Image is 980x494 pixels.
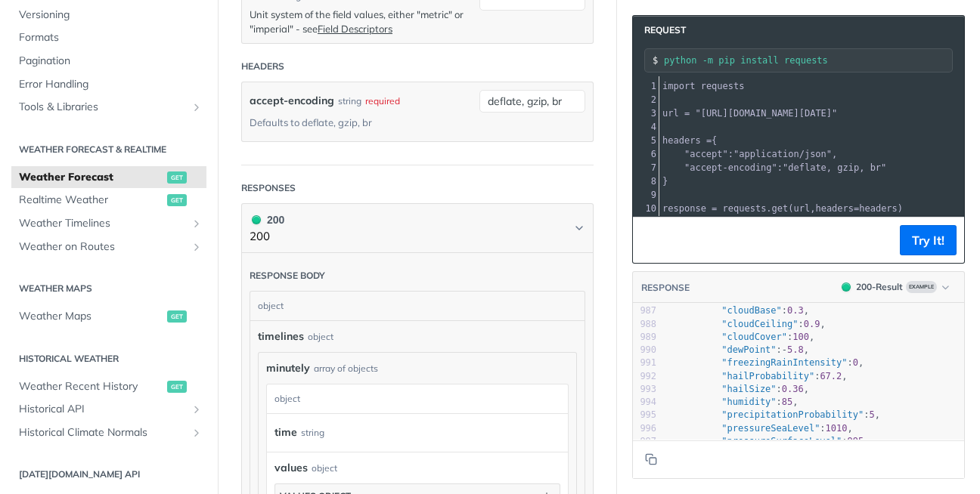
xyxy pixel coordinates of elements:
button: Show subpages for Historical Climate Normals [191,427,203,439]
span: : , [667,423,853,434]
span: "application/json" [733,149,832,159]
div: Responses [241,181,296,195]
span: Weather Forecast [19,170,163,185]
span: timelines [258,329,304,344]
span: response [662,203,706,214]
div: array of objects [314,362,378,375]
span: = [712,203,717,214]
span: : , [667,319,826,329]
button: Show subpages for Tools & Libraries [191,101,203,113]
button: RESPONSE [640,280,690,295]
span: get [167,194,187,206]
label: accept-encoding [250,90,334,112]
span: Formats [19,30,203,45]
h2: [DATE][DOMAIN_NAME] API [11,468,206,481]
span: requests [723,203,767,214]
div: Headers [241,60,284,73]
a: Tools & LibrariesShow subpages for Tools & Libraries [11,96,206,119]
div: Defaults to deflate, gzip, br [250,112,372,134]
span: : , [667,332,814,342]
span: get [167,381,187,393]
span: "cloudCeiling" [721,319,798,329]
span: 0 [853,357,858,368]
span: headers [662,135,701,146]
span: = [706,135,712,146]
span: 85 [782,397,792,407]
div: required [365,90,400,112]
div: 990 [633,344,656,357]
span: - [782,344,787,355]
span: "hailSize" [721,384,776,394]
div: string [301,421,324,443]
div: 992 [633,370,656,383]
span: : , [667,397,799,407]
button: Copy to clipboard [640,448,662,471]
div: 997 [633,435,656,448]
button: Show subpages for Weather on Routes [191,241,203,253]
div: object [308,330,333,344]
span: "pressureSeaLevel" [721,423,820,434]
span: Error Handling [19,77,203,92]
span: Weather on Routes [19,239,187,255]
div: 1 [633,79,659,93]
span: "cloudCover" [721,332,787,342]
span: = [854,203,859,214]
span: : [662,162,886,173]
span: "humidity" [721,397,776,407]
div: 996 [633,422,656,435]
span: 100 [792,332,809,342]
span: Historical API [19,402,187,417]
span: "cloudBase" [721,305,781,316]
span: { [662,135,717,146]
h2: Weather Maps [11,282,206,295]
a: Versioning [11,4,206,26]
span: "hailProbability" [721,371,814,381]
input: Request instructions [664,55,952,66]
span: 995 [848,436,864,446]
div: 8 [633,174,659,188]
button: Copy to clipboard [640,229,662,252]
button: 200200-ResultExample [834,279,957,295]
div: 10 [633,202,659,215]
div: 6 [633,147,659,161]
a: Realtime Weatherget [11,189,206,211]
span: 200 [252,215,261,224]
span: : , [662,149,837,159]
span: 1010 [826,423,848,434]
span: import [662,81,695,91]
span: . ( , ) [662,203,903,214]
span: Request [637,23,686,37]
div: 994 [633,396,656,409]
span: requests [701,81,745,91]
span: : , [667,305,809,316]
span: url [662,108,679,119]
div: 3 [633,107,659,120]
a: Field Descriptors [318,23,392,35]
h2: Weather Forecast & realtime [11,143,206,156]
span: "freezingRainIntensity" [721,357,847,368]
div: 4 [633,120,659,134]
p: Unit system of the field values, either "metric" or "imperial" - see [250,8,472,35]
span: "accept-encoding" [684,162,777,173]
div: 7 [633,161,659,174]
span: 0.36 [782,384,804,394]
span: Pagination [19,54,203,69]
span: headers [815,203,854,214]
button: Show subpages for Historical API [191,403,203,415]
button: 200 200200 [250,211,585,245]
span: 0.3 [787,305,804,316]
span: } [662,176,668,187]
span: get [772,203,789,214]
a: Weather Forecastget [11,166,206,189]
span: minutely [266,360,310,376]
a: Weather Recent Historyget [11,375,206,398]
div: 11 [633,215,659,229]
a: Weather Mapsget [11,305,206,328]
span: : , [667,436,869,446]
span: 0.9 [804,319,820,329]
span: "pressureSurfaceLevel" [721,436,842,446]
span: 200 [842,283,851,292]
span: 5.8 [787,344,804,355]
span: Weather Maps [19,309,163,324]
div: 989 [633,331,656,344]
